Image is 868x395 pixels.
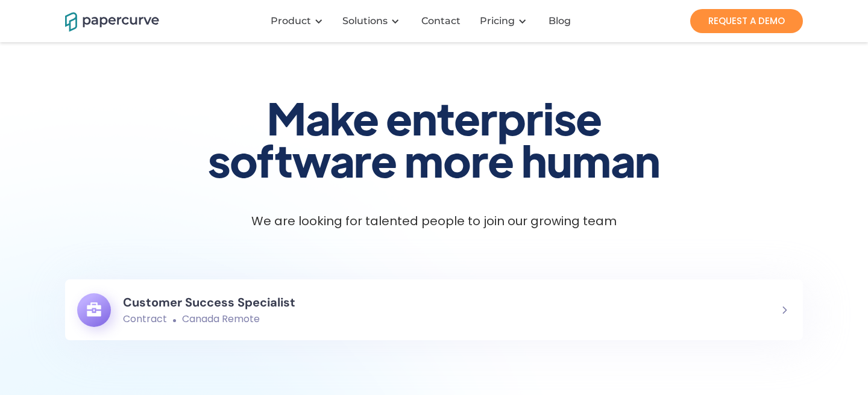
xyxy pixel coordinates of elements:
[539,15,583,27] a: Blog
[65,10,143,31] a: home
[193,96,675,181] h1: Make enterprise software more human
[123,291,295,313] h6: Customer Success Specialist
[342,15,388,27] div: Solutions
[263,3,335,39] div: Product
[480,15,515,27] a: Pricing
[473,3,539,39] div: Pricing
[271,15,311,27] div: Product
[421,15,461,27] div: Contact
[335,3,412,39] div: Solutions
[182,313,260,325] div: Canada Remote
[217,211,651,237] p: We are looking for talented people to join our growing team
[549,15,571,27] div: Blog
[123,313,167,325] div: Contract
[690,9,803,33] a: REQUEST A DEMO
[65,279,803,340] a: Customer Success SpecialistContractCanada Remote
[412,15,473,27] a: Contact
